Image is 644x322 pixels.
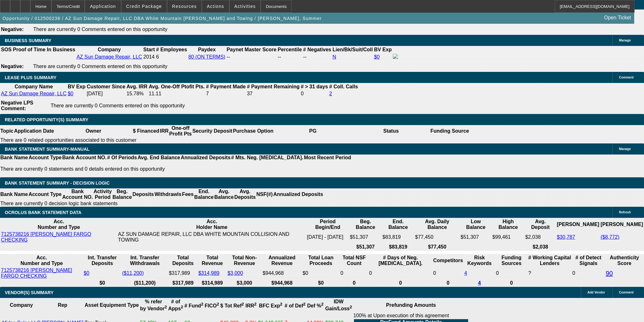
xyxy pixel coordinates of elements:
th: Account Type [28,188,62,200]
td: $77,450 [415,231,460,243]
sup: 2 [280,302,282,306]
th: Total Loan Proceeds [302,255,340,267]
td: $83,819 [382,231,414,243]
span: Manage [619,39,631,42]
th: Application Date [14,125,54,137]
td: 11.11 [148,91,205,97]
b: Lien/Bk/Suit/Coll [332,47,373,52]
div: -- [303,54,331,60]
th: # Mts. Neg. [MEDICAL_DATA]. [231,155,304,161]
button: Actions [202,0,229,12]
a: $0 [68,91,73,96]
span: OCROLUS BANK STATEMENT DATA [5,210,81,215]
span: Manage [619,147,631,151]
sup: 2 [254,302,257,306]
span: Comment [619,291,634,294]
b: Company Name [15,84,53,89]
th: Risk Keywords [464,255,495,267]
td: 2014 [143,54,155,60]
span: BANK STATEMENT SUMMARY-MANUAL [5,147,90,152]
td: 7 [206,91,246,97]
span: 6 [156,54,159,60]
span: BUSINESS SUMMARY [5,38,51,43]
td: [DATE] [86,91,126,97]
span: There are currently 0 Comments entered on this opportunity [33,64,167,69]
th: Purchase Option [232,125,274,137]
td: 0 [369,267,432,279]
b: Avg. One-Off Ptofit Pts. [149,84,205,89]
td: [DATE] - [DATE] [307,231,349,243]
th: 0 [369,280,432,286]
span: Comment [619,76,634,79]
th: Bank Account NO. [62,188,93,200]
b: # Employees [156,47,187,52]
th: Acc. Holder Name [118,218,306,230]
th: Bank Account NO. [62,155,107,161]
th: Withdrawls [154,188,182,200]
th: Avg. Balance [214,188,234,200]
span: Activities [234,4,256,9]
span: Resources [172,4,197,9]
a: ($11,200) [122,270,144,276]
b: Paydex [198,47,216,52]
td: 37 [247,91,300,97]
b: $ Tot Ref [220,303,244,308]
th: $77,450 [415,244,460,250]
th: NSF(#) [256,188,273,200]
b: Company [98,47,121,52]
b: Def % [307,303,324,308]
th: $314,989 [198,280,226,286]
span: RELATED OPPORTUNITY(S) SUMMARY [5,117,88,122]
th: Acc. Number and Type [1,218,117,230]
span: Credit Package [126,4,162,9]
th: $83,819 [382,244,414,250]
th: Int. Transfer Deposits [84,255,121,267]
th: # Of Periods [107,155,137,161]
b: FICO [205,303,219,308]
sup: 2 [350,305,352,309]
th: PG [274,125,352,137]
td: $0 [302,267,340,279]
td: $2,038 [525,231,556,243]
th: Total Revenue [198,255,226,267]
b: Asset Equipment Type [85,302,139,308]
a: 80 (ON TERMS) [188,54,225,60]
b: IRR [245,303,257,308]
td: 0 [496,267,527,279]
p: There are currently 0 statements and 0 details entered on this opportunity [0,166,351,172]
span: LEASE PLUS SUMMARY [5,75,57,80]
b: BV Exp [374,47,392,52]
span: VENDOR(S) SUMMARY [5,290,53,295]
th: Avg. End Balance [137,155,181,161]
b: Avg. IRR [127,84,147,89]
th: Status [352,125,430,137]
th: Competitors [433,255,463,267]
th: $0 [302,280,340,286]
span: Add Vendor [587,291,605,294]
b: # > 31 days [301,84,328,89]
td: 0 [433,267,463,279]
th: # Days of Neg. [MEDICAL_DATA]. [369,255,432,267]
th: Most Recent Period [304,155,351,161]
b: # of Def [285,303,306,308]
th: One-off Profit Pts [169,125,192,137]
th: $51,307 [350,244,381,250]
th: Activity Period [93,188,112,200]
span: Refresh [619,211,631,214]
span: Opportunity / 012500238 / AZ Sun Damage Repair, LLC DBA White Mountain [PERSON_NAME] and Towing /... [3,16,322,21]
th: End. Balance [194,188,214,200]
a: 90 [606,270,613,277]
a: AZ Sun Damage Repair, LLC [1,91,66,96]
span: There are currently 0 Comments entered on this opportunity [51,103,185,108]
b: # Coll. Calls [329,84,358,89]
a: 2 [329,91,332,96]
th: $3,000 [227,280,262,286]
a: Open Ticket [602,12,634,23]
b: # Fund [184,303,203,308]
td: 0 [300,91,328,97]
th: Annualized Revenue [262,255,301,267]
th: Fees [182,188,194,200]
span: Actions [207,4,224,9]
th: 0 [433,280,463,286]
a: $3,000 [227,270,243,276]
